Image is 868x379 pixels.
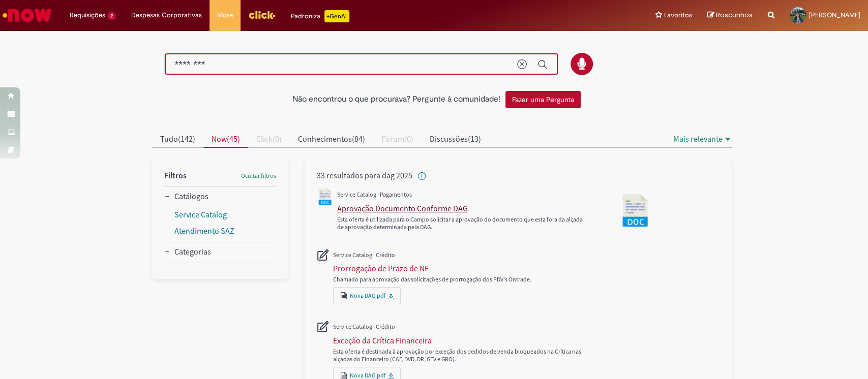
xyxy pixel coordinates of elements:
h2: Não encontrou o que procurava? Pergunte à comunidade! [292,95,500,104]
span: 2 [107,12,116,20]
img: click_logo_yellow_360x200.png [248,7,276,22]
span: Despesas Corporativas [131,10,202,20]
span: Requisições [70,10,105,20]
span: Favoritos [664,10,692,20]
div: Padroniza [291,10,349,22]
span: Rascunhos [716,10,753,20]
img: ServiceNow [1,5,53,25]
p: +GenAi [324,10,349,22]
span: [PERSON_NAME] [809,11,860,19]
a: Rascunhos [707,11,753,20]
button: Fazer uma Pergunta [505,91,581,108]
span: More [217,10,233,20]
